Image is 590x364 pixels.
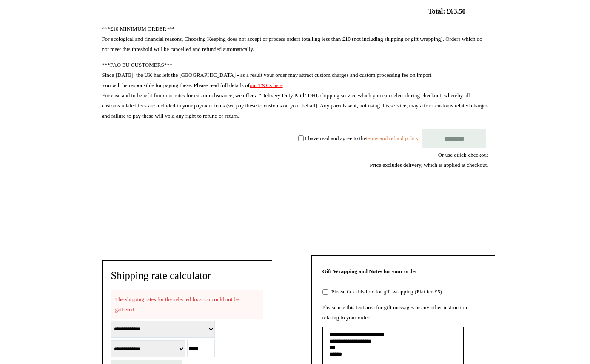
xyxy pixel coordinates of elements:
p: ***FAO EU CUSTOMERS*** Since [DATE], the UK has left the [GEOGRAPHIC_DATA] - as a result your ord... [102,60,488,121]
iframe: PayPal-paypal [425,201,488,224]
input: Postcode [187,340,215,357]
a: our T&Cs here [250,82,283,88]
p: ***£10 MINIMUM ORDER*** For ecological and financial reasons, Choosing Keeping does not accept or... [102,24,488,54]
label: Please tick this box for gift wrapping (Flat fee £5) [329,288,442,295]
h4: Shipping rate calculator [111,269,263,282]
div: Or use quick-checkout [102,150,488,170]
label: I have read and agree to the [305,135,419,141]
strong: Gift Wrapping and Notes for your order [322,268,418,274]
label: Please use this text area for gift messages or any other instruction relating to your order. [322,304,467,321]
div: Price excludes delivery, which is applied at checkout. [102,160,488,170]
h2: Total: £63.50 [83,7,508,15]
a: terms and refund policy [366,135,419,141]
div: The shipping rates for the selected location could not be gathered [111,290,263,319]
